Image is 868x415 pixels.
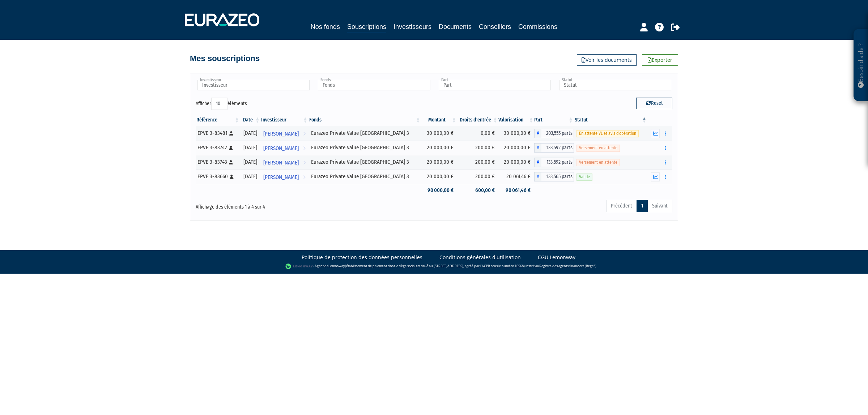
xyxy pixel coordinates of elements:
[518,22,557,32] a: Commissions
[190,54,260,63] h4: Mes souscriptions
[7,263,861,270] div: - Agent de (établissement de paiement dont le siège social est situé au [STREET_ADDRESS], agréé p...
[260,126,308,141] a: [PERSON_NAME]
[541,143,574,153] span: 133,592 parts
[347,22,386,33] a: Souscriptions
[534,129,574,138] div: A - Eurazeo Private Value Europe 3
[574,114,647,126] th: Statut : activer pour trier la colonne par ordre d&eacute;croissant
[421,141,457,155] td: 20 000,00 €
[534,172,541,181] span: A
[498,184,535,197] td: 90 061,46 €
[439,254,521,261] a: Conditions générales d'utilisation
[457,170,498,184] td: 200,00 €
[197,158,237,166] div: EPVE 3-83743
[457,141,498,155] td: 200,00 €
[457,155,498,170] td: 200,00 €
[311,158,419,166] div: Eurazeo Private Value [GEOGRAPHIC_DATA] 3
[637,200,648,212] a: 1
[538,254,575,261] a: CGU Lemonway
[303,156,306,170] i: Voir l'investisseur
[260,170,308,184] a: [PERSON_NAME]
[242,158,258,166] div: [DATE]
[197,129,237,137] div: EPVE 3-83481
[242,173,258,180] div: [DATE]
[197,144,237,151] div: EPVE 3-83742
[196,98,247,110] label: Afficher éléments
[260,155,308,170] a: [PERSON_NAME]
[498,114,535,126] th: Valorisation: activer pour trier la colonne par ordre croissant
[421,155,457,170] td: 20 000,00 €
[242,144,258,151] div: [DATE]
[263,127,299,141] span: [PERSON_NAME]
[263,142,299,155] span: [PERSON_NAME]
[534,143,574,153] div: A - Eurazeo Private Value Europe 3
[498,155,535,170] td: 20 000,00 €
[857,33,865,98] p: Besoin d'aide ?
[534,129,541,138] span: A
[576,159,620,166] span: Versement en attente
[534,158,541,167] span: A
[457,184,498,197] td: 600,00 €
[311,22,340,32] a: Nos fonds
[421,114,457,126] th: Montant: activer pour trier la colonne par ordre croissant
[498,126,535,141] td: 30 000,00 €
[541,172,574,181] span: 133,565 parts
[196,199,388,211] div: Affichage des éléments 1 à 4 sur 4
[196,114,240,126] th: Référence : activer pour trier la colonne par ordre croissant
[263,171,299,184] span: [PERSON_NAME]
[457,114,498,126] th: Droits d'entrée: activer pour trier la colonne par ordre croissant
[421,170,457,184] td: 20 000,00 €
[534,172,574,181] div: A - Eurazeo Private Value Europe 3
[498,170,535,184] td: 20 061,46 €
[421,126,457,141] td: 30 000,00 €
[311,144,419,151] div: Eurazeo Private Value [GEOGRAPHIC_DATA] 3
[393,22,431,32] a: Investisseurs
[541,158,574,167] span: 133,592 parts
[479,22,511,32] a: Conseillers
[185,13,259,26] img: 1732889491-logotype_eurazeo_blanc_rvb.png
[539,264,596,268] a: Registre des agents financiers (Regafi)
[230,175,234,179] i: [Français] Personne physique
[311,173,419,180] div: Eurazeo Private Value [GEOGRAPHIC_DATA] 3
[541,129,574,138] span: 203,555 parts
[260,114,308,126] th: Investisseur: activer pour trier la colonne par ordre croissant
[229,160,233,164] i: [Français] Personne physique
[229,131,233,136] i: [Français] Personne physique
[642,54,678,66] a: Exporter
[309,114,421,126] th: Fonds: activer pour trier la colonne par ordre croissant
[302,254,422,261] a: Politique de protection des données personnelles
[498,141,535,155] td: 20 000,00 €
[576,130,639,137] span: En attente VL et avis d'opération
[240,114,260,126] th: Date: activer pour trier la colonne par ordre croissant
[421,184,457,197] td: 90 000,00 €
[328,264,345,268] a: Lemonway
[211,98,227,110] select: Afficheréléments
[534,158,574,167] div: A - Eurazeo Private Value Europe 3
[285,263,313,270] img: logo-lemonway.png
[457,126,498,141] td: 0,00 €
[303,171,306,184] i: Voir l'investisseur
[229,146,233,150] i: [Français] Personne physique
[311,129,419,137] div: Eurazeo Private Value [GEOGRAPHIC_DATA] 3
[577,54,637,66] a: Voir les documents
[534,114,574,126] th: Part: activer pour trier la colonne par ordre croissant
[260,141,308,155] a: [PERSON_NAME]
[636,98,672,109] button: Reset
[303,142,306,155] i: Voir l'investisseur
[263,156,299,170] span: [PERSON_NAME]
[534,143,541,153] span: A
[576,145,620,151] span: Versement en attente
[242,129,258,137] div: [DATE]
[439,22,472,32] a: Documents
[303,127,306,141] i: Voir l'investisseur
[197,173,237,180] div: EPVE 3-83660
[576,174,592,180] span: Valide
